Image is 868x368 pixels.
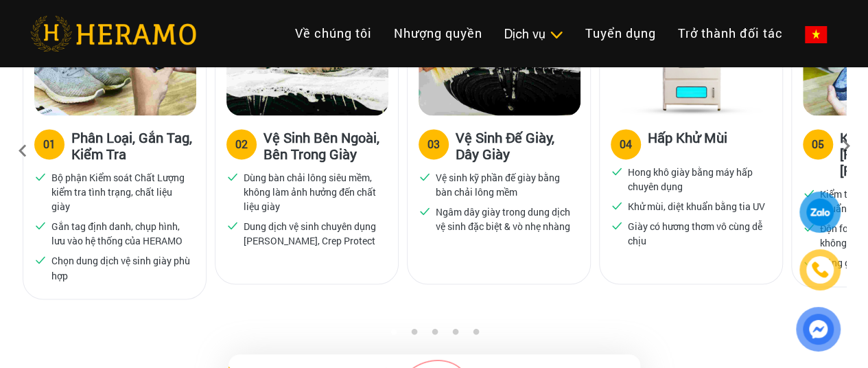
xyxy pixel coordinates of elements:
[407,327,421,341] button: 2
[34,170,47,183] img: checked.svg
[611,199,623,211] img: checked.svg
[805,26,827,43] img: vn-flag.png
[51,219,190,248] p: Gắn tag định danh, chụp hình, lưu vào hệ thống của HERAMO
[244,219,382,248] p: Dung dịch vệ sinh chuyên dụng [PERSON_NAME], Crep Protect
[456,129,579,162] h3: Vệ Sinh Đế Giày, Dây Giày
[226,170,239,183] img: checked.svg
[667,19,794,48] a: Trở thành đối tác
[226,219,239,231] img: checked.svg
[71,129,195,162] h3: Phân Loại, Gắn Tag, Kiểm Tra
[43,136,56,152] div: 01
[549,28,563,42] img: subToggleIcon
[628,199,765,214] p: Khử mùi, diệt khuẩn bằng tia UV
[427,327,441,341] button: 3
[51,253,190,282] p: Chọn dung dịch vệ sinh giày phù hợp
[51,170,190,214] p: Bộ phận Kiểm soát Chất Lượng kiểm tra tình trạng, chất liệu giày
[504,25,563,43] div: Dịch vụ
[419,170,431,183] img: checked.svg
[448,327,462,341] button: 4
[574,19,667,48] a: Tuyển dụng
[436,170,574,199] p: Vệ sinh kỹ phần đế giày bằng bàn chải lông mềm
[30,16,196,51] img: heramo-logo.png
[427,136,440,152] div: 03
[235,136,248,152] div: 02
[812,262,828,277] img: phone-icon
[628,165,766,194] p: Hong khô giày bằng máy hấp chuyên dụng
[263,129,387,162] h3: Vệ Sinh Bên Ngoài, Bên Trong Giày
[801,251,838,288] a: phone-icon
[34,219,47,231] img: checked.svg
[34,253,47,266] img: checked.svg
[803,187,815,199] img: checked.svg
[469,327,482,341] button: 5
[812,136,824,152] div: 05
[383,19,493,48] a: Nhượng quyền
[611,219,623,231] img: checked.svg
[244,170,382,214] p: Dùng bàn chải lông siêu mềm, không làm ảnh hưởng đến chất liệu giày
[648,129,727,157] h3: Hấp Khử Mùi
[436,205,574,233] p: Ngâm dây giày trong dung dịch vệ sinh đặc biệt & vò nhẹ nhàng
[611,165,623,177] img: checked.svg
[620,136,632,152] div: 04
[386,327,400,341] button: 1
[628,219,766,248] p: Giày có hương thơm vô cùng dễ chịu
[284,19,383,48] a: Về chúng tôi
[419,205,431,217] img: checked.svg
